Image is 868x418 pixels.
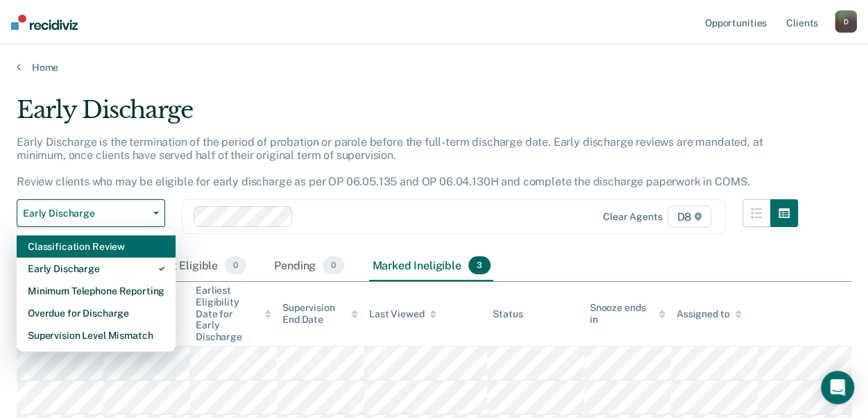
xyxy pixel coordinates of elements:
[28,302,164,324] div: Overdue for Discharge
[196,285,271,343] div: Earliest Eligibility Date for Early Discharge
[11,15,78,30] img: Recidiviz
[137,251,249,281] div: Almost Eligible0
[676,308,742,320] div: Assigned to
[23,208,148,219] span: Early Discharge
[17,61,851,74] a: Home
[28,280,164,302] div: Minimum Telephone Reporting
[369,251,493,281] div: Marked Ineligible3
[821,371,854,404] div: Open Intercom Messenger
[667,206,711,228] span: D8
[17,96,798,135] div: Early Discharge
[17,199,165,227] button: Early Discharge
[225,256,246,274] span: 0
[493,308,522,320] div: Status
[323,256,344,274] span: 0
[603,211,662,223] div: Clear agents
[28,324,164,346] div: Supervision Level Mismatch
[17,135,763,189] p: Early Discharge is the termination of the period of probation or parole before the full-term disc...
[590,302,665,326] div: Snooze ends in
[835,10,857,33] button: D
[468,256,491,274] span: 3
[271,251,347,281] div: Pending0
[28,258,164,280] div: Early Discharge
[369,308,436,320] div: Last Viewed
[28,235,164,258] div: Classification Review
[282,302,358,326] div: Supervision End Date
